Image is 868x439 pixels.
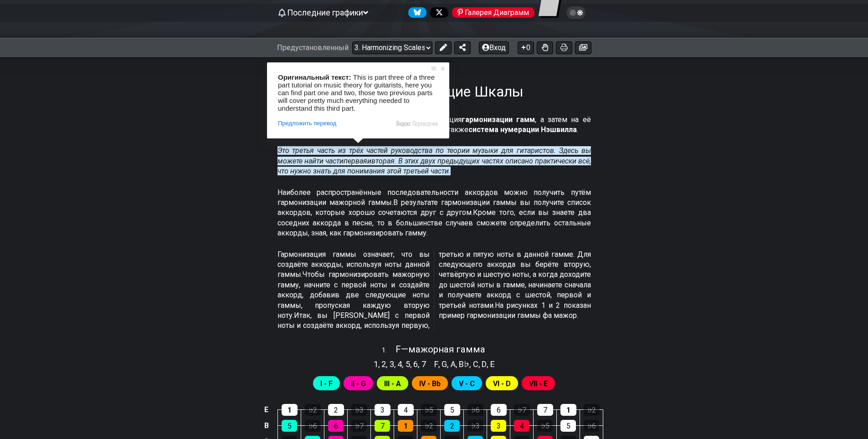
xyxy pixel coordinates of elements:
[282,404,298,416] div: 1
[487,359,488,369] ya-tr-span: ,
[278,119,336,128] span: Предложить перевод
[482,359,487,369] ya-tr-span: D
[401,344,408,355] ya-tr-span: —
[277,157,591,175] ya-tr-span: . В этих двух предыдущих частях описано практически всё, что нужно знать для понимания этой треть...
[493,379,511,388] ya-tr-span: VI - D
[419,379,441,388] ya-tr-span: IV - Bb
[454,41,471,54] button: Поделиться Предустановкой
[277,198,591,217] ya-tr-span: В результате гармонизации гаммы вы получите список аккордов, которые хорошо сочетаются друг с дру...
[518,406,526,414] ya-tr-span: ♭7
[444,404,460,416] div: 5
[490,359,495,369] ya-tr-span: E
[425,422,433,430] ya-tr-span: ♭2
[491,420,506,432] div: 3
[448,7,534,18] a: #fretflip в Pinterest
[556,41,572,54] button: С принтами
[351,379,366,388] ya-tr-span: II - G
[425,406,433,414] ya-tr-span: ♭5
[355,406,364,414] ya-tr-span: ♭3
[308,422,317,430] ya-tr-span: ♭6
[434,359,438,369] ya-tr-span: F
[397,358,402,370] span: 4
[328,404,344,416] div: 2
[418,358,421,370] span: ,
[439,301,591,320] ya-tr-span: На рисунках 1 и 2 показан пример гармонизации гаммы фа мажор.
[367,157,371,165] ya-tr-span: и
[384,379,401,388] ya-tr-span: III - A
[398,404,414,416] div: 4
[371,157,395,165] ya-tr-span: вторая
[410,358,414,370] span: ,
[438,359,440,369] ya-tr-span: ,
[435,41,452,54] button: Редактировать предустановку
[575,41,591,54] button: Создать образ
[351,377,366,390] span: Сначала включите режим полного редактирования
[468,125,577,134] ya-tr-span: система нумерации Нэшвилла
[328,420,344,432] div: 6
[308,406,317,414] ya-tr-span: ♭2
[355,422,364,430] ya-tr-span: ♭7
[264,405,268,414] ya-tr-span: E
[370,356,430,370] section: Классы высоты тона шкалы
[541,422,550,430] ya-tr-span: ♭5
[413,358,418,370] span: 6
[471,422,480,430] ya-tr-span: ♭3
[386,358,390,370] span: ,
[426,7,448,18] a: Подписывайтесь на #fretflip в X
[382,346,395,356] span: 1 .
[395,344,401,355] ya-tr-span: F
[430,356,499,370] section: Классы высоты тона шкалы
[375,420,390,432] div: 7
[282,420,297,432] div: 5
[277,270,430,320] ya-tr-span: Чтобы гармонизировать мажорную гамму, начните с первой ноты и создайте аккорд, добавив две следую...
[381,358,386,370] span: 2
[537,41,553,54] button: Переключение ловкости для всех наборов
[408,344,485,355] ya-tr-span: мажорная гамма
[491,404,507,416] div: 6
[447,359,448,369] ya-tr-span: ,
[277,146,591,165] ya-tr-span: Это третья часть из трёх частей руководства по теории музыки для гитаристов. Здесь вы можете найт...
[277,43,349,52] ya-tr-span: Предустановленный
[374,358,378,370] span: 1
[537,404,553,416] div: 7
[394,358,398,370] span: ,
[560,420,576,432] div: 5
[518,41,534,54] button: 0
[402,358,406,370] span: ,
[459,377,475,390] span: Сначала включите режим полного редактирования
[384,377,401,390] span: Сначала включите режим полного редактирования
[444,420,460,432] div: 2
[287,8,363,17] ya-tr-span: Последние графики
[442,359,447,369] ya-tr-span: G
[469,359,471,369] ya-tr-span: ,
[529,377,548,390] span: Сначала включите режим полного редактирования
[459,359,469,369] ya-tr-span: B♭
[587,406,596,414] ya-tr-span: ♭2
[479,41,509,54] button: Вход
[514,420,529,432] div: 4
[489,43,506,52] ya-tr-span: Вход
[390,358,394,370] span: 3
[421,358,426,370] span: 7
[320,379,333,388] ya-tr-span: I - F
[459,379,475,388] ya-tr-span: V - C
[320,377,333,390] span: Сначала включите режим полного редактирования
[419,377,441,390] span: Сначала включите режим полного редактирования
[473,359,478,369] ya-tr-span: C
[560,404,576,416] div: 1
[451,359,456,369] ya-tr-span: A
[344,157,367,165] ya-tr-span: первая
[456,359,457,369] ya-tr-span: ,
[471,406,480,414] ya-tr-span: ♭6
[405,7,426,18] a: Подписывайтесь на #fretflip в Bluesky
[587,422,596,430] ya-tr-span: ♭6
[378,358,382,370] span: ,
[439,125,468,134] ya-tr-span: , а также
[462,115,535,124] ya-tr-span: гармонизации гамм
[277,250,430,279] ya-tr-span: Гармонизация гаммы означает, что вы создаёте аккорды, используя ноты данной гаммы.
[529,379,548,388] ya-tr-span: VII - E
[375,404,390,416] div: 3
[478,359,480,369] ya-tr-span: ,
[465,8,529,17] ya-tr-span: Галерея Диаграмм
[278,73,351,81] span: Оригинальный текст:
